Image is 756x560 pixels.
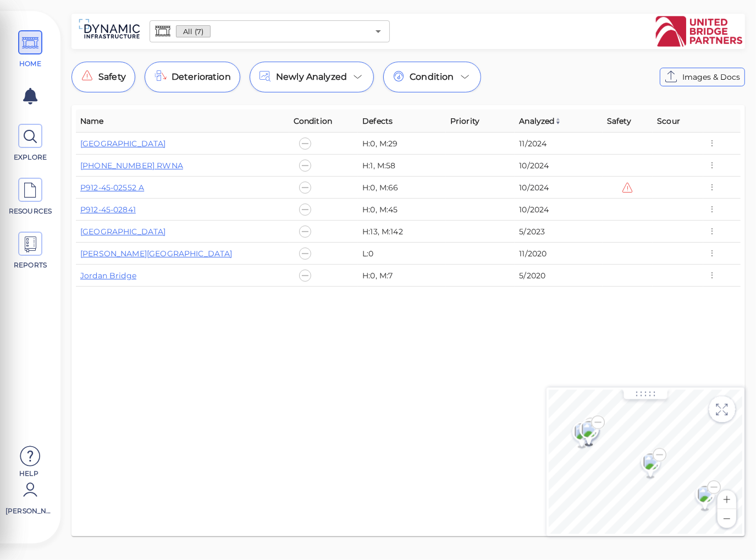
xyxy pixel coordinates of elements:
[519,114,561,128] span: Analyzed
[362,226,442,237] div: H:13, M:142
[7,59,54,69] span: HOME
[80,227,166,237] a: [GEOGRAPHIC_DATA]
[362,160,442,171] div: H:1, M:58
[660,68,745,86] button: Images & Docs
[98,70,126,84] span: Safety
[362,138,442,149] div: H:0, M:29
[371,24,386,39] button: Open
[410,70,454,84] span: Condition
[176,26,210,37] span: All (7)
[362,248,442,259] div: L:0
[519,138,598,149] div: 11/2024
[80,249,233,259] a: [PERSON_NAME][GEOGRAPHIC_DATA]
[519,204,598,215] div: 10/2024
[362,114,393,128] span: Defects
[294,114,332,128] span: Condition
[607,114,631,128] span: Safety
[80,205,136,215] a: P912-45-02841
[5,178,55,216] a: RESOURCES
[519,248,598,259] div: 11/2020
[5,469,52,477] span: Help
[80,139,166,149] a: [GEOGRAPHIC_DATA]
[7,260,54,270] span: REPORTS
[80,114,104,128] span: Name
[709,510,748,552] iframe: Chat
[5,506,52,516] span: [PERSON_NAME]
[519,160,598,171] div: 10/2024
[172,70,231,84] span: Deterioration
[718,509,736,528] button: Zoom out
[682,70,740,84] span: Images & Docs
[555,118,561,124] img: sort_z_to_a
[718,491,736,509] button: Zoom in
[519,270,598,281] div: 5/2020
[549,390,742,534] canvas: Map
[5,232,55,270] a: REPORTS
[707,394,738,426] img: Toggle size
[362,182,442,193] div: H:0, M:66
[362,204,442,215] div: H:0, M:45
[80,271,136,281] a: Jordan Bridge
[657,114,680,128] span: Scour
[7,206,54,216] span: RESOURCES
[519,226,598,237] div: 5/2023
[80,183,144,193] a: P912-45-02552 A
[362,270,442,281] div: H:0, M:7
[80,161,183,171] a: [PHONE_NUMBER] RWNA
[5,30,55,69] a: HOME
[450,114,479,128] span: Priority
[5,124,55,162] a: EXPLORE
[7,152,54,162] span: EXPLORE
[276,70,347,84] span: Newly Analyzed
[519,182,598,193] div: 10/2024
